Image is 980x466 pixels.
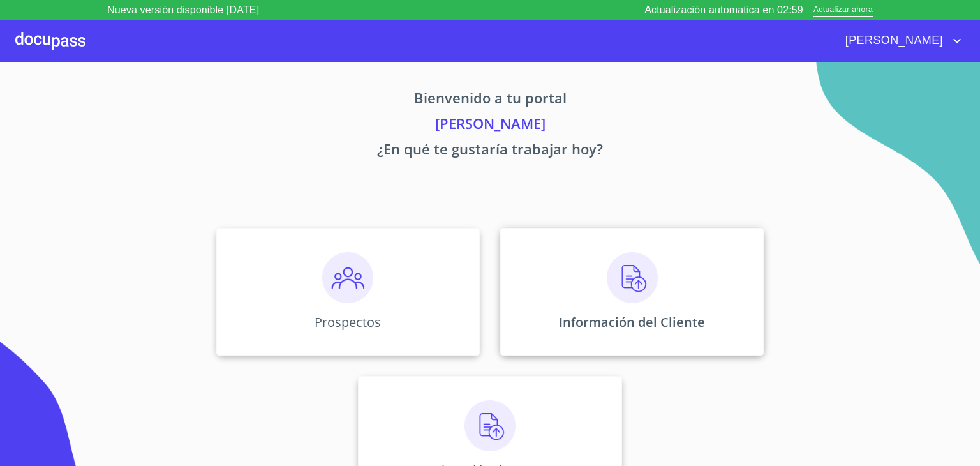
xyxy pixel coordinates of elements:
img: prospectos.png [322,252,373,303]
p: Bienvenido a tu portal [97,87,883,113]
p: [PERSON_NAME] [97,113,883,139]
p: Prospectos [315,313,381,331]
img: carga.png [464,400,516,451]
p: Actualización automatica en 02:59 [644,3,803,18]
span: [PERSON_NAME] [836,31,949,51]
p: ¿En qué te gustaría trabajar hoy? [97,139,883,164]
p: Información del Cliente [559,313,705,331]
span: Actualizar ahora [813,4,873,17]
button: account of current user [836,31,965,51]
p: Nueva versión disponible [DATE] [107,3,259,18]
img: carga.png [607,252,658,303]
